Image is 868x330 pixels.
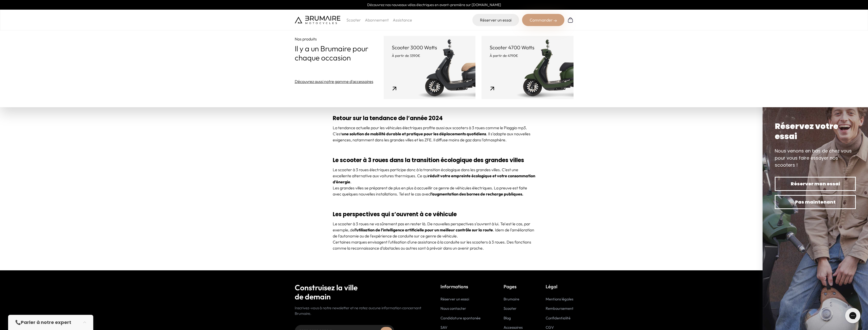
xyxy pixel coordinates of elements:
strong: Les perspectives qui s’ouvrent à ce véhicule [333,210,457,218]
p: Le scooter à 3 roues ne va sûrement pas en rester là. De nouvelles perspectives s’ouvrent à lui. ... [333,221,535,239]
p: Nos produits [295,36,384,42]
p: À partir de 3390€ [392,53,467,58]
img: Panier [567,17,574,23]
h2: Construisez la ville de demain [295,283,428,301]
a: CGV [546,325,554,330]
a: Scooter 3000 Watts À partir de 3390€ [384,36,475,99]
strong: réduit votre empreinte écologique et votre consommation d’énergie [333,173,535,184]
p: Scooter [346,17,361,23]
p: Scooter 4700 Watts [490,44,565,51]
a: Accessoires [504,325,523,330]
p: Pages [504,283,523,290]
p: Le scooter à 3 roues électriques participe donc à la transition écologique dans les grandes ville... [333,167,535,185]
p: Certaines marques envisagent l’utilisation d’une assistance à la conduite sur les scooters à 3 ro... [333,239,535,251]
a: Confidentialité [546,316,570,320]
p: La tendance actuelle pour les véhicules électriques profite aussi aux scooters à 3 roues comme le... [333,125,535,143]
a: SAV [440,325,447,330]
p: À partir de 4790€ [490,53,565,58]
p: Il y a un Brumaire pour chaque occasion [295,44,384,62]
p: Les grandes villes se préparent de plus en plus à accueillir ce genre de véhicules électriques. L... [333,185,535,197]
strong: l’utilisation de l’intelligence artificielle pour un meilleur contrôle sur la route [355,227,493,232]
a: Blog [504,316,511,320]
a: Brumaire [504,297,519,301]
strong: Retour sur la tendance de l’année 2024 [333,114,443,122]
a: Scooter 4700 Watts À partir de 4790€ [482,36,573,99]
a: Mentions légales [546,297,573,301]
p: Informations [440,283,481,290]
a: Abonnement [365,17,389,23]
a: Assistance [393,17,412,23]
img: Brumaire Motocycles [295,16,340,24]
p: Inscrivez-vous à notre newsletter et ne ratez aucune information concernant Brumaire. [295,305,428,317]
a: Remboursement [546,306,574,311]
div: Commander [522,14,564,26]
strong: Le scooter à 3 roues dans la transition écologique des grandes villes [333,156,524,164]
strong: l’augmentation des bornes de recharge publiques. [430,191,523,196]
p: Scooter 3000 Watts [392,44,467,51]
strong: une solution de mobilité durable et pratique pour les déplacements quotidiens [342,131,486,136]
a: Découvrez aussi notre gamme d'accessoires [295,78,373,84]
img: right-arrow-2.png [554,19,557,22]
a: Candidature spontanée [440,316,481,320]
iframe: Gorgias live chat messenger [843,306,863,325]
a: Scooter [504,306,516,311]
a: Réserver un essai [472,14,519,26]
p: Légal [546,283,574,290]
a: Nous contacter [440,306,466,311]
a: Réserver un essai [440,297,469,301]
